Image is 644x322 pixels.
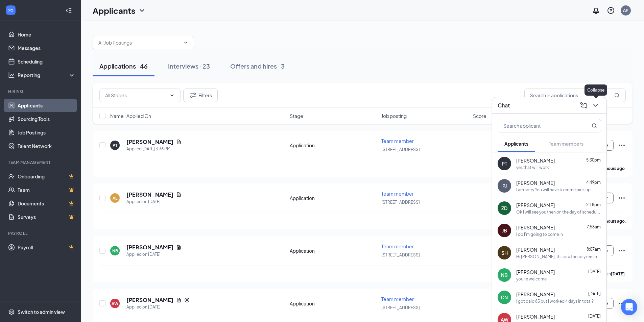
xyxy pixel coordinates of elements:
span: 4:49pm [586,180,601,185]
a: Job Postings [18,126,75,139]
svg: Document [176,192,182,197]
span: Team member [381,296,414,302]
span: [PERSON_NAME] [516,224,555,231]
span: 7:58am [587,224,601,229]
input: Search in applications [524,89,626,102]
div: Ok I will see you then on the day of schedule or if you need to come earlier you can text me Than... [516,209,601,215]
div: JB [502,227,507,234]
div: Reporting [18,72,76,78]
h1: Applicants [93,5,135,16]
svg: Analysis [8,72,15,78]
button: Filter Filters [183,89,218,102]
div: Payroll [8,230,74,236]
div: Collapse [585,84,607,96]
div: Application [290,247,377,254]
a: Messages [18,41,75,55]
span: [STREET_ADDRESS] [381,147,420,152]
span: [STREET_ADDRESS] [381,252,420,257]
div: Applied [DATE] 3:36 PM [126,146,182,152]
span: 8:07am [587,247,601,252]
svg: Document [176,139,182,145]
span: Team member [381,138,414,144]
div: AW [112,301,118,306]
a: Applicants [18,99,75,112]
b: 2 hours ago [602,166,625,171]
div: Team Management [8,159,74,165]
span: [DATE] [588,314,601,319]
a: PayrollCrown [18,241,75,254]
svg: ChevronDown [592,101,600,109]
input: All Job Postings [98,39,180,46]
span: [DATE] [588,269,601,274]
div: you're welcome [516,276,547,282]
input: Search applicant [498,119,578,132]
span: [PERSON_NAME] [516,313,555,320]
svg: ComposeMessage [579,101,588,109]
b: 21 hours ago [600,219,625,224]
svg: Ellipses [618,141,626,149]
span: [PERSON_NAME] [516,246,555,253]
h5: [PERSON_NAME] [126,138,173,146]
span: 5:30pm [586,157,601,163]
div: Applied on [DATE] [126,304,190,311]
a: Scheduling [18,55,75,68]
div: PT [502,160,507,167]
div: Hiring [8,89,74,94]
svg: QuestionInfo [607,6,615,15]
div: Application [290,195,377,201]
span: Team members [549,141,583,147]
span: [PERSON_NAME] [516,291,555,298]
div: AP [623,7,628,13]
a: OnboardingCrown [18,170,75,183]
svg: Filter [189,91,197,99]
svg: Ellipses [618,247,626,255]
div: I do I'm going to come in [516,231,563,237]
div: PJ [502,182,507,189]
h5: [PERSON_NAME] [126,191,173,198]
svg: ChevronDown [138,6,146,15]
div: Application [290,300,377,307]
svg: Document [176,245,182,250]
span: Stage [290,113,303,119]
svg: Reapply [184,297,190,303]
div: Application [290,142,377,149]
svg: WorkstreamLogo [7,7,14,14]
div: Interviews · 23 [168,62,210,70]
span: Score [473,113,486,119]
div: Hi [PERSON_NAME], this is a friendly reminder. Please select a meeting time slot for your Kitchen... [516,254,601,259]
input: All Stages [105,92,167,99]
div: yes that will work [516,165,549,170]
div: Open Intercom Messenger [621,299,637,315]
span: 12:18pm [584,202,601,207]
a: Talent Network [18,139,75,153]
span: Name · Applied On [110,113,151,119]
span: [DATE] [588,291,601,296]
div: Applications · 46 [99,62,148,70]
div: Applied on [DATE] [126,198,182,205]
span: [STREET_ADDRESS] [381,200,420,205]
a: TeamCrown [18,183,75,197]
h3: Chat [498,102,510,109]
b: [DATE] [611,271,625,276]
span: [STREET_ADDRESS] [381,305,420,310]
span: Team member [381,191,414,197]
svg: Ellipses [618,194,626,202]
div: DN [501,294,508,301]
span: Job posting [381,113,407,119]
div: PT [113,143,117,148]
a: Home [18,28,75,41]
svg: ChevronDown [169,93,175,98]
h5: [PERSON_NAME] [126,244,173,251]
h5: [PERSON_NAME] [126,296,173,304]
span: Applicants [504,141,528,147]
a: DocumentsCrown [18,197,75,210]
svg: Collapse [65,7,72,14]
a: SurveysCrown [18,210,75,224]
svg: MagnifyingGlass [614,93,620,98]
span: [PERSON_NAME] [516,157,555,164]
span: Team member [381,243,414,249]
svg: Notifications [592,6,600,15]
svg: MagnifyingGlass [592,123,597,128]
svg: Ellipses [618,299,626,307]
div: AL [113,195,117,201]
